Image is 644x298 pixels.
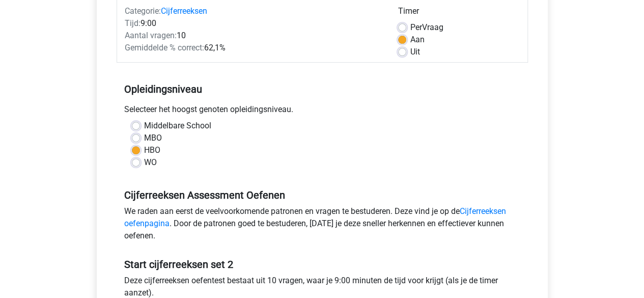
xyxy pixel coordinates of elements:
[117,205,528,246] div: We raden aan eerst de veelvoorkomende patronen en vragen te bestuderen. Deze vind je op de . Door...
[410,46,420,58] label: Uit
[144,120,211,132] label: Middelbare School
[117,17,390,30] div: 9:00
[161,6,207,16] a: Cijferreeksen
[410,34,425,46] label: Aan
[125,43,204,52] span: Gemiddelde % correct:
[144,132,162,144] label: MBO
[410,22,422,32] span: Per
[117,103,528,120] div: Selecteer het hoogst genoten opleidingsniveau.
[124,258,520,270] h5: Start cijferreeksen set 2
[117,30,390,42] div: 10
[124,79,520,99] h5: Opleidingsniveau
[398,5,520,21] div: Timer
[144,144,160,156] label: HBO
[125,31,177,40] span: Aantal vragen:
[124,189,520,201] h5: Cijferreeksen Assessment Oefenen
[125,18,141,28] span: Tijd:
[410,21,443,34] label: Vraag
[117,42,390,54] div: 62,1%
[125,6,161,16] span: Categorie:
[144,156,157,169] label: WO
